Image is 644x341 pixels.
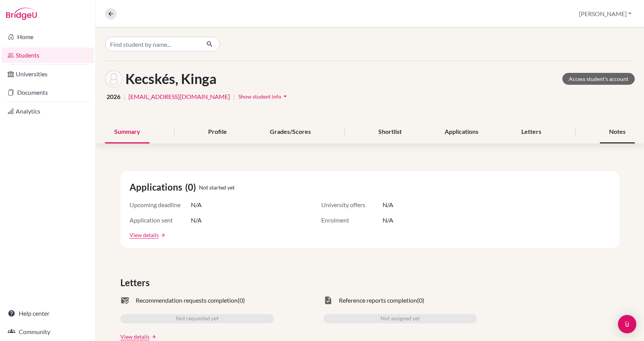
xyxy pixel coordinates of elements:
[261,121,320,143] div: Grades/Scores
[105,121,149,143] div: Summary
[321,200,383,209] span: University offers
[381,314,420,323] span: Not assigned yet
[435,121,488,143] div: Applications
[324,296,333,305] span: task
[128,92,230,101] a: [EMAIL_ADDRESS][DOMAIN_NAME]
[185,180,199,194] span: (0)
[2,306,94,321] a: Help center
[321,216,383,225] span: Enrolment
[600,121,635,143] div: Notes
[120,333,149,341] a: View details
[6,8,37,20] img: Bridge-U
[191,216,202,225] span: N/A
[238,93,281,100] span: Show student info
[562,73,635,85] a: Access student's account
[238,91,289,102] button: Show student infoarrow_drop_down
[512,121,550,143] div: Letters
[369,121,411,143] div: Shortlist
[120,276,153,290] span: Letters
[130,216,191,225] span: Application sent
[238,296,245,305] span: (0)
[105,70,122,87] img: Kinga Kecskés's avatar
[2,104,94,119] a: Analytics
[130,231,159,239] a: View details
[2,29,94,44] a: Home
[107,92,120,101] span: 2026
[199,121,236,143] div: Profile
[130,180,185,194] span: Applications
[2,48,94,63] a: Students
[281,92,289,100] i: arrow_drop_down
[123,92,125,101] span: |
[2,324,94,339] a: Community
[149,334,156,339] a: arrow_forward
[105,37,200,51] input: Find student by name...
[618,315,636,333] div: Open Intercom Messenger
[575,7,635,21] button: [PERSON_NAME]
[383,200,393,209] span: N/A
[199,183,235,191] span: Not started yet
[159,232,166,238] a: arrow_forward
[339,296,417,305] span: Reference reports completion
[130,200,191,209] span: Upcoming deadline
[120,296,130,305] span: mark_email_read
[136,296,238,305] span: Recommendation requests completion
[191,200,202,209] span: N/A
[176,314,219,323] span: Not requested yet
[2,85,94,100] a: Documents
[233,92,235,101] span: |
[125,71,217,87] h1: Kecskés, Kinga
[417,296,424,305] span: (0)
[383,216,393,225] span: N/A
[2,66,94,82] a: Universities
